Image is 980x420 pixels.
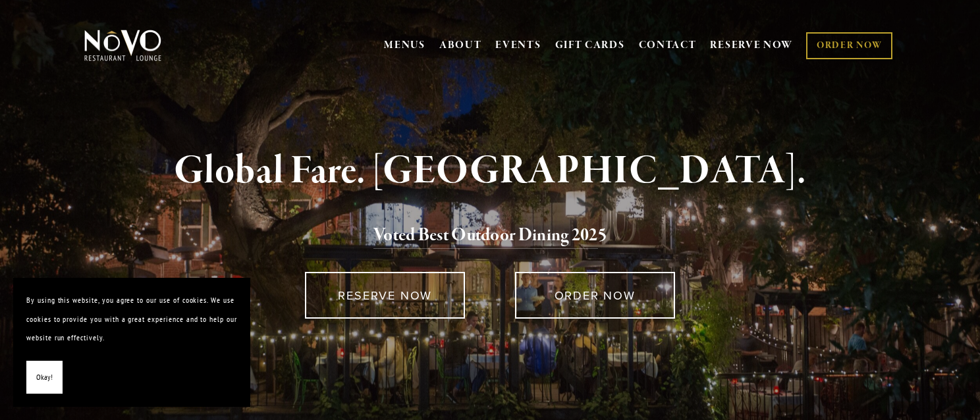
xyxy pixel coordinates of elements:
a: GIFT CARDS [555,33,625,58]
a: EVENTS [495,39,541,52]
button: Okay! [26,361,63,394]
p: By using this website, you agree to our use of cookies. We use cookies to provide you with a grea... [26,291,237,348]
section: Cookie banner [13,278,250,407]
a: Voted Best Outdoor Dining 202 [373,224,598,249]
img: Novo Restaurant &amp; Lounge [82,29,164,62]
a: RESERVE NOW [710,33,793,58]
h2: 5 [106,222,874,249]
a: ORDER NOW [806,32,892,59]
a: CONTACT [639,33,697,58]
span: Okay! [36,368,53,387]
a: RESERVE NOW [305,272,465,319]
a: MENUS [384,39,425,52]
a: ORDER NOW [515,272,675,319]
a: ABOUT [439,39,482,52]
strong: Global Fare. [GEOGRAPHIC_DATA]. [174,146,805,196]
